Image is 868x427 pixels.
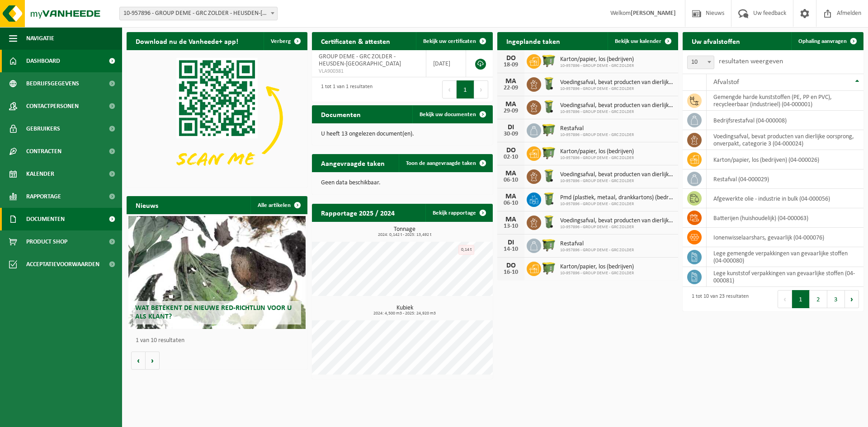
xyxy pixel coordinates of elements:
[26,95,79,117] span: Contactpersonen
[502,193,520,200] div: MA
[778,290,792,308] button: Previous
[420,112,476,117] span: Bekijk uw documenten
[502,131,520,137] div: 30-09
[319,68,419,75] span: VLA900381
[502,101,520,108] div: MA
[26,185,61,208] span: Rapportage
[502,223,520,230] div: 13-10
[502,124,520,131] div: DI
[412,105,492,123] a: Bekijk uw documenten
[319,53,401,67] span: GROUP DEME - GRC ZOLDER - HEUSDEN-[GEOGRAPHIC_DATA]
[250,196,307,214] a: Alle artikelen
[845,290,859,308] button: Next
[687,289,749,309] div: 1 tot 10 van 23 resultaten
[560,171,674,178] span: Voedingsafval, bevat producten van dierlijke oorsprong, onverpakt, categorie 3
[707,130,863,150] td: voedingsafval, bevat producten van dierlijke oorsprong, onverpakt, categorie 3 (04-000024)
[312,32,399,50] h2: Certificaten & attesten
[502,170,520,177] div: MA
[707,91,863,111] td: gemengde harde kunststoffen (PE, PP en PVC), recycleerbaar (industrieel) (04-000001)
[316,233,493,237] span: 2024: 0,142 t - 2025: 13,492 t
[425,204,492,222] a: Bekijk rapportage
[560,217,674,225] span: Voedingsafval, bevat producten van dierlijke oorsprong, onverpakt, categorie 3
[502,154,520,160] div: 02-10
[502,262,520,269] div: DO
[827,290,845,308] button: 3
[26,253,99,276] span: Acceptatievoorwaarden
[707,150,863,169] td: karton/papier, los (bedrijven) (04-000026)
[541,260,557,276] img: WB-1100-HPE-GN-50
[26,208,65,230] span: Documenten
[321,131,484,137] p: U heeft 13 ongelezen document(en).
[683,32,749,50] h2: Uw afvalstoffen
[707,111,863,130] td: bedrijfsrestafval (04-000008)
[316,305,493,316] h3: Kubiek
[426,50,466,77] td: [DATE]
[688,56,714,69] span: 10
[541,122,557,137] img: WB-1100-HPE-GN-50
[687,56,714,69] span: 10
[26,27,54,50] span: Navigatie
[26,50,60,72] span: Dashboard
[560,79,674,86] span: Voedingsafval, bevat producten van dierlijke oorsprong, onverpakt, categorie 3
[560,248,634,253] span: 10-957896 - GROUP DEME - GRC ZOLDER
[560,155,634,161] span: 10-957896 - GROUP DEME - GRC ZOLDER
[321,180,484,186] p: Geen data beschikbaar.
[26,117,60,140] span: Gebruikers
[458,245,474,255] div: 0,14 t
[26,163,54,185] span: Kalender
[608,32,677,50] a: Bekijk uw kalender
[136,338,303,344] p: 1 van 10 resultaten
[707,267,863,287] td: lege kunststof verpakkingen van gevaarlijke stoffen (04-000081)
[560,86,674,92] span: 10-957896 - GROUP DEME - GRC ZOLDER
[707,228,863,247] td: ionenwisselaarshars, gevaarlijk (04-000076)
[502,85,520,91] div: 22-09
[719,58,783,65] label: resultaten weergeven
[312,105,370,123] h2: Documenten
[560,56,634,63] span: Karton/papier, los (bedrijven)
[416,32,492,50] a: Bekijk uw certificaten
[271,38,291,44] span: Verberg
[502,200,520,206] div: 06-10
[406,160,476,166] span: Toon de aangevraagde taken
[560,225,674,230] span: 10-957896 - GROUP DEME - GRC ZOLDER
[502,147,520,154] div: DO
[312,154,394,172] h2: Aangevraagde taken
[316,311,493,316] span: 2024: 4,500 m3 - 2025: 24,920 m3
[502,216,520,223] div: MA
[560,132,634,138] span: 10-957896 - GROUP DEME - GRC ZOLDER
[119,7,278,20] span: 10-957896 - GROUP DEME - GRC ZOLDER - HEUSDEN-ZOLDER
[792,290,810,308] button: 1
[560,102,674,109] span: Voedingsafval, bevat producten van dierlijke oorsprong, onverpakt, categorie 3
[127,50,307,186] img: Download de VHEPlus App
[502,108,520,114] div: 29-09
[541,99,557,114] img: WB-0140-HPE-GN-50
[131,352,146,370] button: Vorige
[135,305,292,320] span: Wat betekent de nieuwe RED-richtlijn voor u als klant?
[560,63,634,69] span: 10-957896 - GROUP DEME - GRC ZOLDER
[316,80,373,99] div: 1 tot 1 van 1 resultaten
[541,214,557,230] img: WB-0140-HPE-GN-50
[146,352,160,370] button: Volgende
[541,191,557,206] img: WB-0240-HPE-GN-50
[502,62,520,68] div: 18-09
[707,169,863,189] td: restafval (04-000029)
[312,204,404,221] h2: Rapportage 2025 / 2024
[423,38,476,44] span: Bekijk uw certificaten
[128,216,306,329] a: Wat betekent de nieuwe RED-richtlijn voor u als klant?
[791,32,863,50] a: Ophaling aanvragen
[560,109,674,115] span: 10-957896 - GROUP DEME - GRC ZOLDER
[316,226,493,237] h3: Tonnage
[26,140,61,163] span: Contracten
[541,145,557,160] img: WB-1100-HPE-GN-50
[615,38,661,44] span: Bekijk uw kalender
[560,202,674,207] span: 10-957896 - GROUP DEME - GRC ZOLDER
[560,271,634,276] span: 10-957896 - GROUP DEME - GRC ZOLDER
[707,247,863,267] td: lege gemengde verpakkingen van gevaarlijke stoffen (04-000080)
[560,148,634,155] span: Karton/papier, los (bedrijven)
[127,196,167,214] h2: Nieuws
[502,239,520,246] div: DI
[541,237,557,253] img: WB-1100-HPE-GN-50
[707,189,863,208] td: afgewerkte olie - industrie in bulk (04-000056)
[707,208,863,228] td: batterijen (huishoudelijk) (04-000063)
[631,10,676,17] strong: [PERSON_NAME]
